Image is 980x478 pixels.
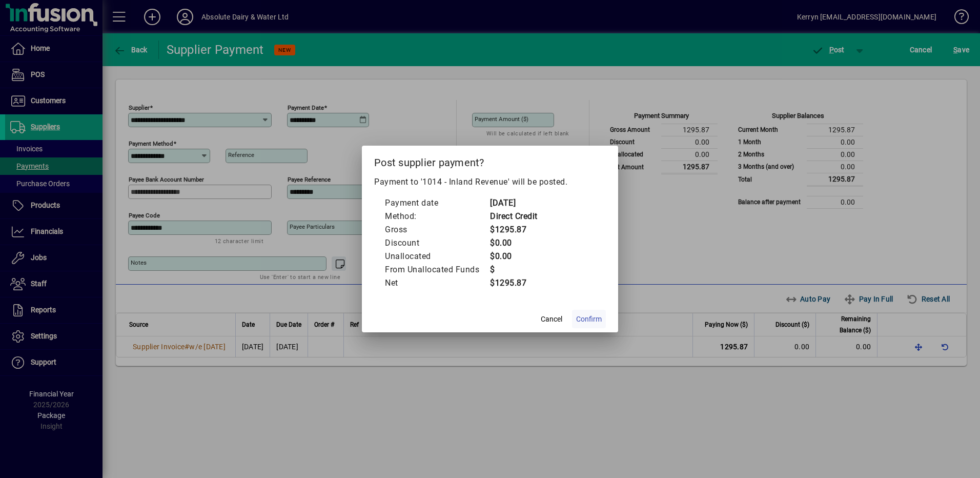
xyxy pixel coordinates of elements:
[489,250,538,263] td: $0.00
[489,276,538,290] td: $1295.87
[576,314,602,325] span: Confirm
[489,210,538,223] td: Direct Credit
[384,196,489,210] td: Payment date
[489,263,538,276] td: $
[384,276,489,290] td: Net
[362,146,618,175] h2: Post supplier payment?
[489,236,538,250] td: $0.00
[384,210,489,223] td: Method:
[535,310,568,328] button: Cancel
[489,223,538,236] td: $1295.87
[384,263,489,276] td: From Unallocated Funds
[541,314,562,325] span: Cancel
[384,223,489,236] td: Gross
[374,176,606,188] p: Payment to '1014 - Inland Revenue' will be posted.
[384,250,489,263] td: Unallocated
[489,196,538,210] td: [DATE]
[572,310,606,328] button: Confirm
[384,236,489,250] td: Discount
